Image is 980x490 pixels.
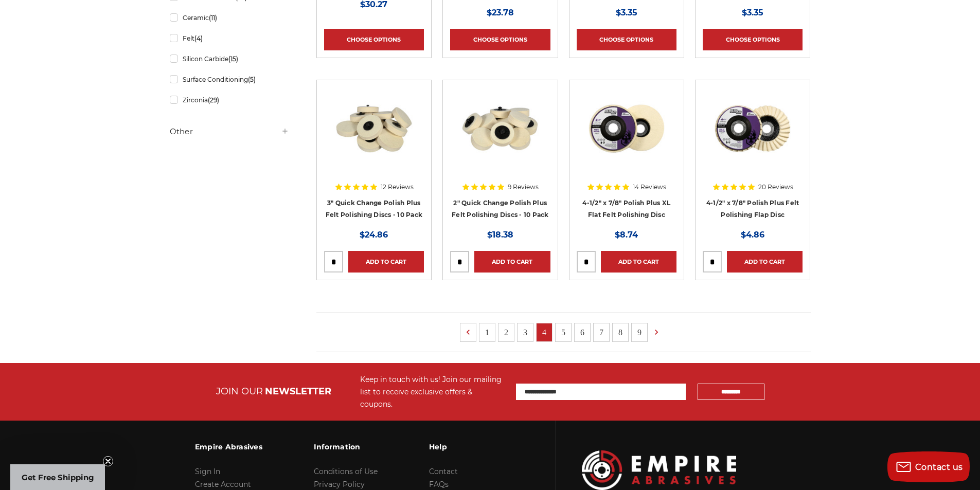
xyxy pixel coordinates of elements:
img: 2" Roloc Polishing Felt Discs [459,87,541,170]
div: Keep in touch with us! Join our mailing list to receive exclusive offers & coupons. [360,373,506,410]
a: Silicon Carbide [170,50,289,68]
span: (4) [194,34,203,42]
a: Sign In [195,467,220,476]
img: buffing and polishing felt flap disc [711,87,794,170]
a: Contact [429,467,458,476]
a: FAQs [429,480,449,489]
a: Choose Options [703,29,803,50]
button: Contact us [887,451,970,482]
img: Empire Abrasives Logo Image [582,450,736,490]
a: Create Account [195,480,251,489]
span: NEWSLETTER [265,386,331,397]
a: Add to Cart [348,251,424,273]
a: 5 [556,323,571,341]
span: (15) [228,55,238,63]
a: Choose Options [324,29,424,50]
a: 2" Roloc Polishing Felt Discs [450,87,550,187]
span: $18.38 [487,230,513,240]
a: 3 [518,323,533,341]
span: $24.86 [360,230,388,240]
a: 4 [537,323,552,341]
span: (11) [209,14,217,22]
span: 14 Reviews [633,184,666,190]
a: 4-1/2" x 7/8" Polish Plus XL Flat Felt Polishing Disc [582,199,670,219]
h3: Information [314,436,378,458]
span: (29) [208,96,219,104]
a: 4-1/2" x 7/8" Polish Plus Felt Polishing Flap Disc [706,199,799,219]
img: 4.5 inch extra thick felt disc [585,87,668,170]
span: JOIN OUR [216,386,263,397]
a: Felt [170,29,289,47]
a: 8 [613,323,628,341]
span: $4.86 [741,230,764,240]
a: 3 inch polishing felt roloc discs [324,87,424,187]
a: 7 [594,323,609,341]
a: Privacy Policy [314,480,365,489]
a: 3" Quick Change Polish Plus Felt Polishing Discs - 10 Pack [326,199,423,219]
a: 6 [575,323,590,341]
a: Choose Options [450,29,550,50]
span: Get Free Shipping [22,473,94,482]
a: Add to Cart [601,251,676,273]
a: Conditions of Use [314,467,378,476]
div: Get Free ShippingClose teaser [10,464,105,490]
a: Ceramic [170,9,289,27]
span: $23.78 [487,8,514,17]
a: Add to Cart [727,251,803,273]
img: 3 inch polishing felt roloc discs [333,87,415,170]
a: 9 [632,323,647,341]
span: Contact us [915,462,963,472]
a: Zirconia [170,91,289,109]
a: 1 [479,323,495,341]
h3: Empire Abrasives [195,436,262,458]
a: Add to Cart [474,251,550,273]
a: 4.5 inch extra thick felt disc [577,87,676,187]
a: Surface Conditioning [170,70,289,88]
span: $3.35 [616,8,637,17]
a: 2" Quick Change Polish Plus Felt Polishing Discs - 10 Pack [452,199,549,219]
button: Close teaser [103,456,113,466]
span: $8.74 [615,230,638,240]
a: buffing and polishing felt flap disc [703,87,803,187]
h5: Other [170,125,289,138]
h3: Help [429,436,498,458]
a: 2 [498,323,514,341]
span: $3.35 [742,8,763,17]
a: Choose Options [577,29,676,50]
span: (5) [248,76,256,83]
span: 12 Reviews [381,184,414,190]
span: 20 Reviews [758,184,793,190]
span: 9 Reviews [508,184,539,190]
